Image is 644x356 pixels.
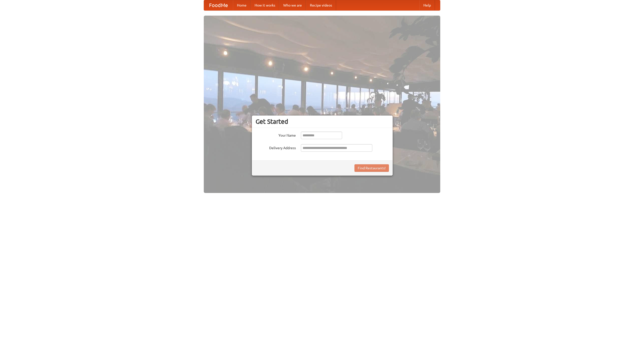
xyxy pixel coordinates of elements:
a: How it works [251,0,279,10]
label: Delivery Address [256,144,296,150]
a: Help [419,0,435,10]
button: Find Restaurants! [354,164,389,172]
a: Who we are [279,0,306,10]
a: Recipe videos [306,0,336,10]
h3: Get Started [256,118,389,125]
a: Home [233,0,251,10]
a: FoodMe [204,0,233,10]
label: Your Name [256,132,296,138]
